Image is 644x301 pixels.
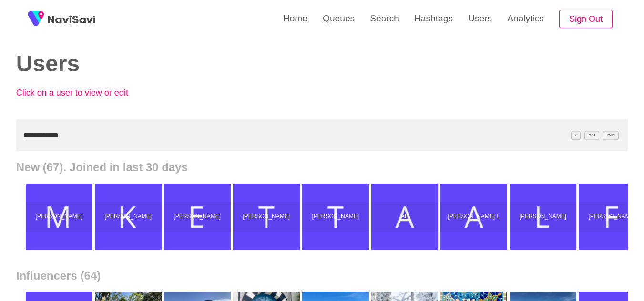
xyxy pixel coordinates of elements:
[16,161,628,174] h2: New (67). Joined in last 30 days
[97,214,160,220] p: [PERSON_NAME]
[571,131,581,140] span: /
[302,184,371,250] a: [PERSON_NAME]Tetsuya Omizo
[603,131,619,140] span: C^K
[235,214,298,220] p: [PERSON_NAME]
[373,214,436,220] p: AF
[28,214,91,220] p: [PERSON_NAME]
[164,184,233,250] a: [PERSON_NAME]Eileen Cotter
[440,184,510,250] a: [PERSON_NAME] LAmie L
[24,7,48,31] img: fireSpot
[510,184,579,250] a: [PERSON_NAME]Letitia Stevenson
[511,214,574,220] p: [PERSON_NAME]
[442,214,505,220] p: [PERSON_NAME] L
[16,88,226,98] p: Click on a user to view or edit
[48,14,95,24] img: fireSpot
[95,184,164,250] a: [PERSON_NAME]Katerina Veropoulou
[581,214,644,220] p: [PERSON_NAME]
[233,184,302,250] a: [PERSON_NAME]Thomas Howell
[584,131,600,140] span: C^J
[16,269,628,282] h2: Influencers (64)
[304,214,367,220] p: [PERSON_NAME]
[371,184,440,250] a: AFAF
[16,51,308,77] h2: Users
[166,214,229,220] p: [PERSON_NAME]
[559,10,613,29] button: Sign Out
[26,184,95,250] a: [PERSON_NAME]Mladen Stojanovic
